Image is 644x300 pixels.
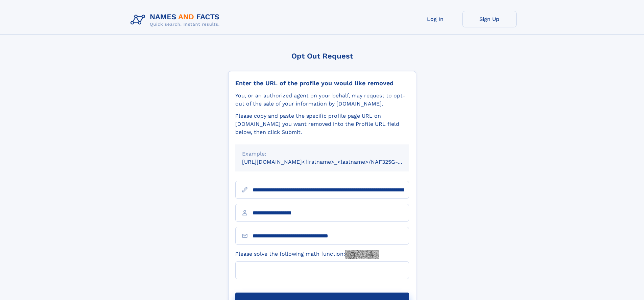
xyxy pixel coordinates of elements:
[235,250,379,259] label: Please solve the following math function:
[235,79,409,87] div: Enter the URL of the profile you would like removed
[462,11,517,27] a: Sign Up
[242,150,402,158] div: Example:
[235,112,409,136] div: Please copy and paste the specific profile page URL on [DOMAIN_NAME] you want removed into the Pr...
[235,92,409,108] div: You, or an authorized agent on your behalf, may request to opt-out of the sale of your informatio...
[242,159,422,165] small: [URL][DOMAIN_NAME]<firstname>_<lastname>/NAF325G-xxxxxxxx
[408,11,462,27] a: Log In
[128,11,225,29] img: Logo Names and Facts
[228,52,416,60] div: Opt Out Request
